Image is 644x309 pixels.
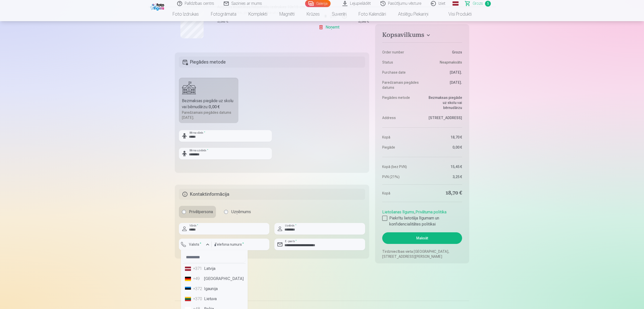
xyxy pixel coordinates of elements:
dt: Status [382,60,420,65]
a: Privātuma politika [415,210,446,214]
div: +371 [193,266,203,272]
dd: 15,45 € [425,164,462,169]
div: Paredzamais piegādes datums [DATE]. [182,110,235,120]
b: 0,00 € [209,104,220,109]
input: Uzņēmums [224,210,228,214]
label: Valsts [187,242,203,247]
dd: [STREET_ADDRESS] [425,115,462,120]
dt: Address [382,115,420,120]
dd: 18,70 € [425,135,462,140]
div: , [382,207,462,227]
label: Piekrītu lietotāja līgumam un konfidencialitātes politikai [382,215,462,227]
p: Tirdzniecības vieta [GEOGRAPHIC_DATA], [STREET_ADDRESS][PERSON_NAME] [382,249,462,259]
label: Privātpersona [179,206,216,218]
dd: 0,00 € [425,145,462,150]
a: Lietošanas līgums [382,210,414,214]
label: Uzņēmums [221,206,254,218]
dt: Piegāde [382,145,420,150]
dd: 3,25 € [425,174,462,179]
dd: [DATE]. [425,80,462,90]
div: Bezmaksas piegāde uz skolu vai bērnudārzu : [182,98,235,110]
dt: Paredzamais piegādes datums [382,80,420,90]
h5: Kontaktinformācija [179,189,365,200]
input: Privātpersona [182,210,186,214]
button: Kopsavilkums [382,31,462,40]
dt: Kopā (bez PVN) [382,164,420,169]
div: 3,60 € [358,20,369,23]
dt: Order number [382,50,420,55]
dt: Kopā [382,190,420,197]
a: Suvenīri [326,7,352,21]
dd: Bezmaksas piegāde uz skolu vai bērnudārzu [425,95,462,110]
a: Krūzes [301,7,326,21]
dt: Kopā [382,135,420,140]
a: Fotogrāmata [205,7,242,21]
button: Valsts* [179,239,212,250]
dd: [DATE]. [425,70,462,75]
img: /fa1 [150,2,166,11]
div: 3,60 € [217,18,228,24]
dd: 18,70 € [425,190,462,197]
dd: Grozs [425,50,462,55]
a: Foto kalendāri [352,7,392,21]
dt: PVN (21%) [382,174,420,179]
button: Maksāt [382,232,462,244]
a: Noņemt [318,22,341,32]
dt: Piegādes metode [382,95,420,110]
a: Komplekti [242,7,273,21]
li: [GEOGRAPHIC_DATA] [183,274,246,284]
span: Neapmaksāts [440,60,462,65]
li: Latvija [183,264,246,274]
li: Lietuva [183,294,246,304]
div: +49 [193,276,203,282]
span: Grozs [473,1,483,7]
li: Igaunija [183,284,246,294]
a: Magnēti [273,7,301,21]
h5: Piegādes metode [179,57,365,68]
dt: Purchase date [382,70,420,75]
a: Foto izdrukas [167,7,205,21]
a: Visi produkti [434,7,478,21]
span: 5 [485,1,491,7]
div: +370 [193,296,203,302]
a: Atslēgu piekariņi [392,7,434,21]
div: +372 [193,286,203,292]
